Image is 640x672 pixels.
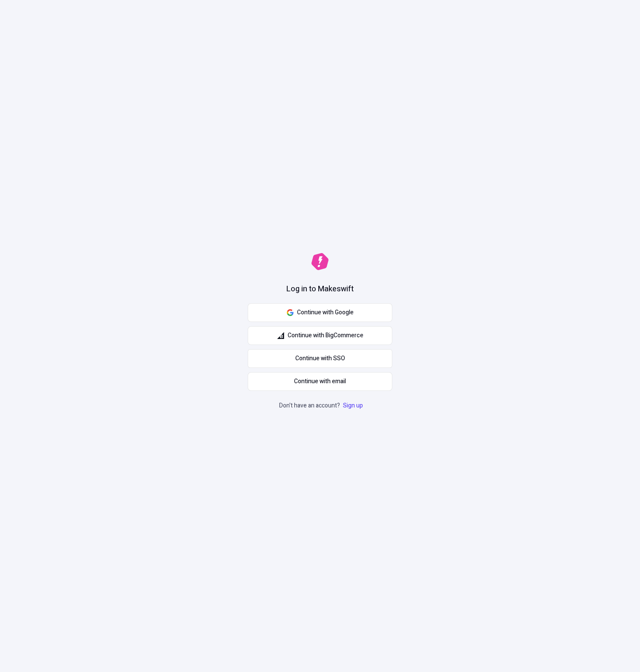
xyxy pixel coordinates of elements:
a: Continue with SSO [248,349,392,368]
a: Sign up [341,401,365,410]
button: Continue with email [248,372,392,391]
span: Continue with BigCommerce [288,331,363,340]
p: Don't have an account? [279,401,365,410]
button: Continue with BigCommerce [248,326,392,345]
h1: Log in to Makeswift [286,284,354,295]
span: Continue with email [294,377,346,386]
button: Continue with Google [248,303,392,322]
span: Continue with Google [297,308,354,317]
